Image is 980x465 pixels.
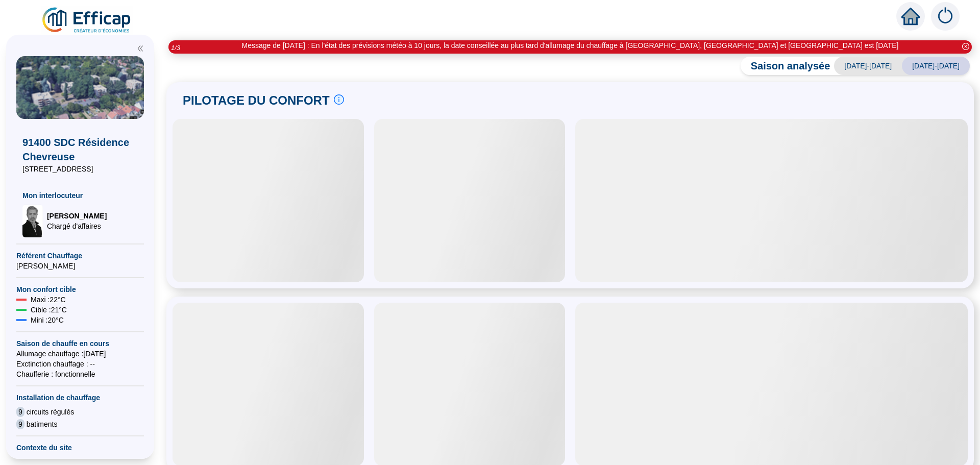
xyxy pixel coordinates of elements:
[16,359,144,369] span: Exctinction chauffage : --
[22,190,138,201] span: Mon interlocuteur
[16,251,144,261] span: Référent Chauffage
[16,443,144,453] span: Contexte du site
[741,59,830,73] span: Saison analysée
[137,45,144,52] span: double-left
[16,393,144,403] span: Installation de chauffage
[962,43,969,50] span: close-circle
[16,338,144,349] span: Saison de chauffe en cours
[31,315,64,325] span: Mini : 20 °C
[31,295,66,305] span: Maxi : 22 °C
[16,419,24,429] span: 9
[334,94,344,105] span: info-circle
[171,44,180,52] i: 1 / 3
[834,57,902,75] span: [DATE]-[DATE]
[47,211,107,221] span: [PERSON_NAME]
[16,349,144,359] span: Allumage chauffage : [DATE]
[41,6,133,35] img: efficap energie logo
[47,221,107,231] span: Chargé d'affaires
[16,284,144,295] span: Mon confort cible
[16,261,144,271] span: [PERSON_NAME]
[16,407,24,417] span: 9
[931,2,960,31] img: alerts
[902,57,970,75] span: [DATE]-[DATE]
[22,164,138,174] span: [STREET_ADDRESS]
[183,92,330,109] span: PILOTAGE DU CONFORT
[22,205,43,237] img: Chargé d'affaires
[27,407,74,417] span: circuits régulés
[901,7,920,26] span: home
[31,305,67,315] span: Cible : 21 °C
[27,419,58,429] span: batiments
[22,135,138,164] span: 91400 SDC Résidence Chevreuse
[16,369,144,379] span: Chaufferie : fonctionnelle
[242,40,899,51] div: Message de [DATE] : En l'état des prévisions météo à 10 jours, la date conseillée au plus tard d'...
